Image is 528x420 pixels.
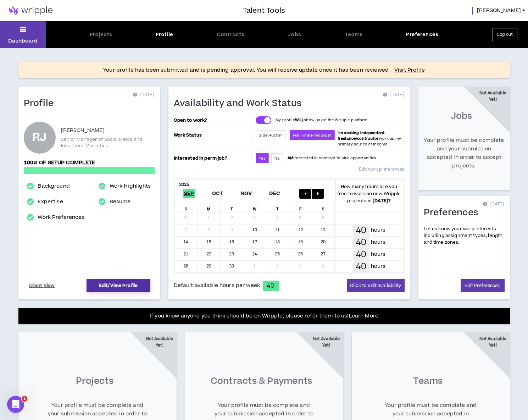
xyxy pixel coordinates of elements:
p: [DATE] [133,92,154,99]
p: How many hours are you free to work on new Wripple projects in [335,183,404,204]
span: Side Hustler [259,133,282,138]
p: I interested in contract to hire opportunities [287,155,377,161]
span: Dec [268,189,282,198]
p: 100% of setup complete [24,159,155,167]
div: S [312,201,335,212]
div: Renee J. [24,122,56,154]
div: Jobs [288,31,301,38]
div: Preferences [406,31,438,38]
p: hours [371,238,386,246]
p: If you know anyone you think should be on Wripple, please refer them to us! [150,312,378,320]
div: T [266,201,289,212]
p: Let us know your work interests including assignment types, length and time zones. [424,226,505,246]
a: Work Preferences [38,213,84,222]
p: [DATE] [383,92,404,99]
b: 2025 [179,181,189,188]
span: Oct [211,189,225,198]
p: hours [371,262,386,270]
strong: WILL [295,117,304,123]
p: Dashboard [8,37,38,45]
p: hours [371,226,386,234]
a: Work Highlights [110,182,151,190]
a: Learn More [349,312,378,320]
div: W [243,201,266,212]
div: Profile [156,31,173,38]
button: Click to edit availability [347,279,404,292]
span: Default available hours per week [174,282,260,289]
span: No [274,156,280,161]
span: Nov [239,189,254,198]
iframe: Intercom live chat [7,396,24,413]
div: F [289,201,312,212]
div: Teams [345,31,363,38]
a: Expertise [38,198,63,206]
div: T [221,201,244,212]
span: Yes [259,156,265,161]
div: Contracts [217,31,244,38]
p: My profile show up on the Wripple platform [276,117,367,123]
div: M [198,201,221,212]
div: S [175,201,198,212]
strong: AM [288,155,293,161]
h1: Profile [24,98,59,109]
a: Resume [110,198,131,206]
p: Work Status [174,130,250,140]
h3: Talent Tools [243,5,285,16]
b: I'm seeking independent freelance/contractor [338,130,385,141]
p: Senior Manager of Social Media and Influencer Marketing [61,136,155,149]
span: work as my primary source of income [338,130,401,147]
p: Your profile has been submitted and is pending approval. You will receive update once it has been... [103,66,389,74]
div: RJ [32,132,47,143]
h1: Availability and Work Status [174,98,307,109]
div: Projects [90,31,112,38]
p: Open to work? [174,117,250,123]
span: [PERSON_NAME] [477,7,521,15]
p: [DATE] [483,201,504,208]
span: 1 [22,396,27,402]
a: Edit Preferences [461,279,505,292]
a: Background [38,182,70,190]
a: Edit work preferences [359,163,404,176]
p: Interested in perm job? [174,153,250,163]
a: Edit/View Profile [87,279,150,292]
h1: Preferences [424,207,484,219]
p: hours [371,250,386,258]
a: Client View [28,280,56,292]
span: Sep [183,189,196,198]
p: [PERSON_NAME] [61,126,105,135]
button: Log out [493,28,517,41]
b: [DATE] ? [373,198,391,204]
a: Visit Profile [394,67,425,74]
